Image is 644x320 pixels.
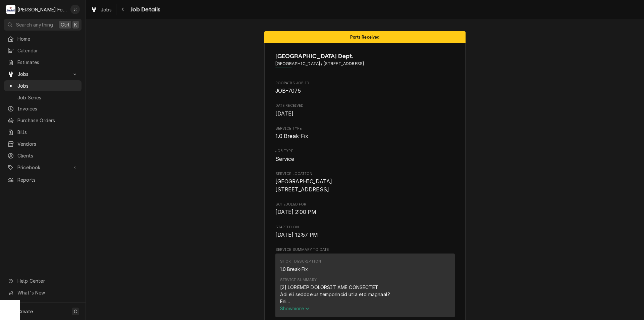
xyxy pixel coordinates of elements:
span: Roopairs Job ID [275,87,455,95]
a: Reports [4,174,82,185]
span: Ctrl [61,21,69,28]
span: C [74,308,77,315]
div: Service Summary [275,254,455,320]
span: Service Summary To Date [275,247,455,253]
a: Calendar [4,45,82,56]
div: Job Type [275,148,455,163]
span: Show more [280,306,310,311]
span: K [74,21,77,28]
div: J( [70,5,80,14]
div: [2] LOREMIP DOLORSIT AME CONSECTET Adi eli seddoeius temporincid utla etd magnaal? Eni Admi venia... [280,284,450,305]
div: Jeff Debigare (109)'s Avatar [70,5,80,14]
span: [DATE] [275,110,294,117]
span: [GEOGRAPHIC_DATA] [STREET_ADDRESS] [275,178,332,193]
span: Vendors [17,140,78,147]
div: Status [264,31,466,43]
span: Job Type [275,155,455,163]
span: Scheduled For [275,202,455,207]
span: Service [275,156,294,162]
span: Started On [275,225,455,230]
span: Name [275,52,455,61]
a: Estimates [4,57,82,68]
a: Go to What's New [4,287,82,298]
a: Jobs [4,80,82,91]
div: Service Summary [280,277,317,283]
span: Roopairs Job ID [275,81,455,86]
span: Purchase Orders [17,117,78,124]
span: Create [17,309,33,314]
span: [DATE] 2:00 PM [275,209,316,215]
div: Roopairs Job ID [275,81,455,95]
a: Purchase Orders [4,115,82,126]
span: Clients [17,152,78,159]
span: Date Received [275,103,455,108]
span: Invoices [17,105,78,112]
a: Bills [4,127,82,138]
a: Job Series [4,92,82,103]
span: Job Details [128,5,161,14]
span: Jobs [17,82,78,89]
span: Jobs [101,6,112,13]
div: 1.0 Break-Fix [280,266,308,273]
span: Reports [17,176,78,183]
span: Service Location [275,178,455,193]
button: Search anythingCtrlK [4,19,82,31]
div: Started On [275,225,455,239]
span: Service Type [275,126,455,131]
span: Jobs [17,71,68,78]
span: Address [275,61,455,67]
span: JOB-7075 [275,88,301,94]
a: Vendors [4,138,82,149]
div: [PERSON_NAME] Food Equipment Service [17,6,67,13]
span: Home [17,35,78,42]
span: Estimates [17,59,78,66]
a: Invoices [4,103,82,114]
div: Service Type [275,126,455,140]
span: Scheduled For [275,208,455,216]
span: Job Series [17,94,78,101]
div: Short Description [280,259,321,264]
button: Showmore [280,305,450,312]
span: Pricebook [17,164,68,171]
span: Help Center [17,277,77,284]
div: Date Received [275,103,455,118]
span: Service Location [275,171,455,177]
span: Date Received [275,110,455,118]
a: Home [4,33,82,44]
div: Service Location [275,171,455,194]
span: [DATE] 12:57 PM [275,232,318,238]
span: What's New [17,289,77,296]
div: M [6,5,15,14]
a: Jobs [88,4,115,15]
a: Go to Pricebook [4,162,82,173]
button: Navigate back [118,4,128,15]
span: Calendar [17,47,78,54]
div: Client Information [275,52,455,72]
span: Service Type [275,132,455,140]
span: Job Type [275,148,455,154]
span: Bills [17,129,78,136]
a: Go to Jobs [4,68,82,80]
span: 1.0 Break-Fix [275,133,309,139]
a: Go to Help Center [4,275,82,286]
a: Clients [4,150,82,161]
span: Parts Received [350,35,379,39]
span: Started On [275,231,455,239]
div: Marshall Food Equipment Service's Avatar [6,5,15,14]
span: Search anything [16,21,53,28]
div: Scheduled For [275,202,455,216]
